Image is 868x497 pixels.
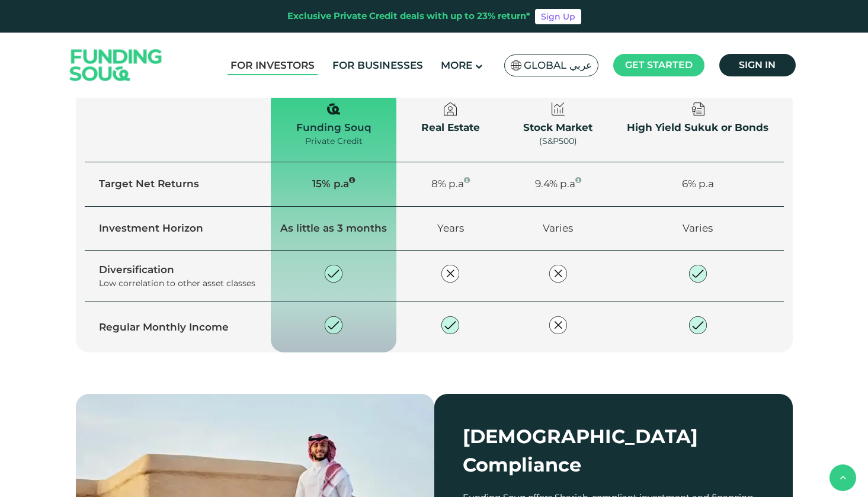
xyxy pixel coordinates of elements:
span: Sign in [739,59,776,70]
span: Varies [543,222,573,233]
img: private-check [325,265,342,283]
img: private-check [691,102,704,116]
a: Sign Up [535,9,581,24]
img: private-check [689,316,707,334]
div: Funding Souq [285,120,382,135]
img: Logo [58,36,174,95]
span: 8% p.a [431,178,470,190]
span: 6% p.a [682,178,714,190]
img: private-check [552,102,565,116]
img: private-check [441,316,459,334]
span: More [441,59,472,71]
td: Investment Horizon [85,206,271,251]
span: Global عربي [524,59,592,72]
i: 15% Net yield (expected) by activating Auto Invest [349,177,355,184]
span: 15% p.a [312,178,355,190]
div: High Yield Sukuk or Bonds [626,120,770,135]
div: Target Net Returns [99,177,257,192]
span: 9.4% p.a [535,178,581,190]
div: (S&P500) [518,135,598,148]
a: For Investors [228,56,318,75]
img: SA Flag [511,60,521,70]
div: Low correlation to other asset classes [99,277,257,290]
img: private-check [689,265,707,283]
img: private-check [327,102,340,116]
img: private-close [441,265,459,283]
div: Diversification [99,262,257,277]
div: [DEMOGRAPHIC_DATA] Compliance [463,422,764,479]
span: Get started [625,59,693,70]
div: Real Estate [411,120,490,135]
span: Years [437,222,464,233]
button: back [829,464,856,491]
img: private-check [444,102,457,116]
span: As little as 3 months [280,222,387,233]
div: Private Credit [285,135,382,148]
i: Average net yield across different sectors [464,177,470,184]
a: Sign in [719,54,796,76]
span: Varies [683,222,713,233]
div: Stock Market [518,120,598,135]
div: Exclusive Private Credit deals with up to 23% return* [287,9,530,23]
img: private-close [549,316,567,334]
img: private-close [549,265,567,283]
a: For Businesses [329,56,426,75]
td: Regular Monthly Income [85,302,271,352]
img: private-check [325,316,342,334]
i: Annualised performance for the S&P 500 in the last 50 years [575,177,581,184]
